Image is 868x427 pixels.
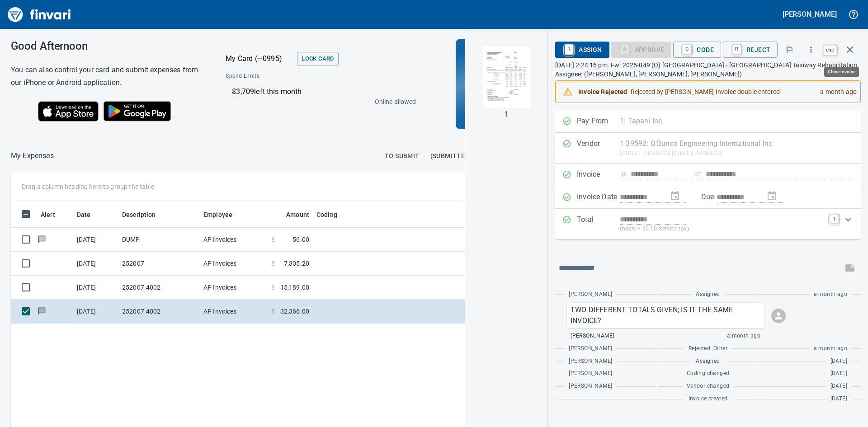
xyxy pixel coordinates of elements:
[569,382,612,391] span: [PERSON_NAME]
[578,88,627,95] strong: Invoice Rejected
[620,225,824,234] p: (basis + $0.00 Service tax)
[38,101,99,122] img: Download on the App Store
[727,332,760,341] span: a month ago
[839,257,861,279] span: This records your message into the invoice and notifies anyone mentioned
[505,109,509,120] p: 1
[569,369,612,378] span: [PERSON_NAME]
[783,9,837,19] h5: [PERSON_NAME]
[292,235,309,244] span: 56.00
[696,357,720,366] span: Assigned
[814,290,847,299] span: a month ago
[673,42,721,58] button: CCode
[37,236,47,242] span: Has messages
[271,307,275,316] span: $
[11,64,203,89] h6: You can also control your card and submit expenses from our iPhone or Android application.
[200,228,268,252] td: AP Invoices
[689,394,728,404] span: Invoice created
[830,357,847,366] span: [DATE]
[200,300,268,324] td: AP Invoices
[801,40,821,60] button: More
[286,209,309,220] span: Amount
[271,235,275,244] span: $
[577,214,620,234] p: Total
[280,283,309,292] span: 15,189.00
[571,305,760,326] p: TWO DIFFERENT TOTALS GIVEN; IS IT THE SAME INVOICE?
[680,42,714,57] span: Code
[11,150,54,161] p: My Expenses
[689,344,727,353] span: Rejected: Other
[218,97,416,106] p: Online allowed
[274,209,309,220] span: Amount
[77,209,91,220] span: Date
[830,214,839,223] a: T
[385,150,420,162] span: To Submit
[271,259,275,268] span: $
[22,182,154,191] p: Drag a column heading here to group the table
[122,209,156,220] span: Description
[271,283,275,292] span: $
[118,228,200,252] td: DUMP
[683,44,691,54] a: C
[118,252,200,276] td: 252007
[122,209,168,220] span: Description
[11,150,54,161] nav: breadcrumb
[73,252,118,276] td: [DATE]
[200,276,268,300] td: AP Invoices
[118,300,200,324] td: 252007.4002
[118,276,200,300] td: 252007.4002
[779,40,799,60] button: Flag
[11,40,203,52] h3: Good Afternoon
[284,259,309,268] span: 7,305.20
[780,7,839,21] button: [PERSON_NAME]
[226,72,337,81] span: Spend Limits
[571,332,614,341] span: [PERSON_NAME]
[5,4,73,25] img: Finvari
[565,44,573,54] a: R
[302,54,334,64] span: Lock Card
[830,382,847,391] span: [DATE]
[77,209,103,220] span: Date
[611,45,672,53] div: Coding Required
[226,53,293,64] p: My Card (···0995)
[203,209,232,220] span: Employee
[280,307,309,316] span: 32,366.00
[316,209,337,220] span: Coding
[723,42,778,58] button: RReject
[203,209,244,220] span: Employee
[476,46,537,108] img: Page 1
[297,52,338,66] button: Lock Card
[823,45,837,55] a: esc
[555,42,609,58] button: RAssign
[430,150,472,162] span: (Submitted)
[732,44,741,54] a: R
[578,84,813,100] div: - Rejected by [PERSON_NAME] Invoice double entered
[73,228,118,252] td: [DATE]
[830,394,847,404] span: [DATE]
[687,369,730,378] span: Coding changed
[37,308,47,314] span: Has messages
[730,42,770,57] span: Reject
[232,86,415,97] p: $3,709 left this month
[99,96,176,126] img: Get it on Google Play
[813,84,857,100] div: a month ago
[569,344,612,353] span: [PERSON_NAME]
[73,300,118,324] td: [DATE]
[316,209,349,220] span: Coding
[41,209,55,220] span: Alert
[687,382,730,391] span: Vendor changed
[73,276,118,300] td: [DATE]
[200,252,268,276] td: AP Invoices
[41,209,67,220] span: Alert
[830,369,847,378] span: [DATE]
[555,61,861,79] p: [DATE] 2:24:16 pm. Fw: 2025-049 (O) [GEOGRAPHIC_DATA] - [GEOGRAPHIC_DATA] Taxiway Rehabilitation....
[562,42,602,57] span: Assign
[569,357,612,366] span: [PERSON_NAME]
[814,344,847,353] span: a month ago
[696,290,720,299] span: Assigned
[569,290,612,299] span: [PERSON_NAME]
[555,209,861,239] div: Expand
